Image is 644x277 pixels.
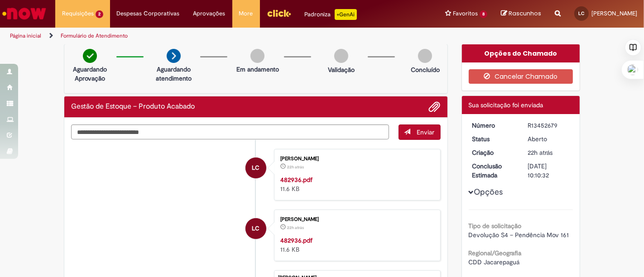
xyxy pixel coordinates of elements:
[528,121,570,130] div: R13452679
[469,69,573,84] button: Cancelar Chamado
[68,65,112,83] p: Aguardando Aprovação
[591,10,637,17] span: [PERSON_NAME]
[469,101,543,109] span: Sua solicitação foi enviada
[528,148,553,157] span: 22h atrás
[245,218,266,239] div: Luan Vilarinho Cardoso
[466,134,521,143] dt: Status
[83,49,97,63] img: check-circle-green.png
[250,49,264,63] img: img-circle-grey.png
[469,222,522,230] b: Tipo de solicitação
[466,162,521,180] dt: Conclusão Estimada
[252,157,260,179] span: LC
[61,32,128,39] a: Formulário de Atendimento
[280,156,431,162] div: [PERSON_NAME]
[466,148,521,157] dt: Criação
[335,9,357,20] p: +GenAi
[71,124,389,139] textarea: Digite sua mensagem aqui...
[287,164,304,170] time: 27/08/2025 14:09:58
[71,103,195,111] h2: Gestão de Estoque – Produto Acabado Histórico de tíquete
[287,225,304,230] span: 22h atrás
[117,9,180,18] span: Despesas Corporativas
[579,10,585,16] span: LC
[528,134,570,143] div: Aberto
[287,164,304,170] span: 22h atrás
[7,28,423,44] ul: Trilhas de página
[528,148,570,157] div: 27/08/2025 14:10:27
[236,65,279,74] p: Em andamento
[287,225,304,230] time: 27/08/2025 14:09:53
[480,10,487,18] span: 8
[466,121,521,130] dt: Número
[1,5,48,23] img: ServiceNow
[152,65,196,83] p: Aguardando atendimento
[280,236,431,254] div: 11.6 KB
[469,258,520,266] span: CDD Jacarepaguá
[509,9,541,18] span: Rascunhos
[10,32,41,39] a: Página inicial
[193,9,226,18] span: Aprovações
[453,9,478,18] span: Favoritos
[417,128,435,136] span: Enviar
[280,217,431,222] div: [PERSON_NAME]
[280,236,312,244] a: 482936.pdf
[305,9,357,20] div: Padroniza
[239,9,253,18] span: More
[167,49,181,63] img: arrow-next.png
[252,218,260,239] span: LC
[96,10,103,18] span: 2
[328,65,355,74] p: Validação
[334,49,348,63] img: img-circle-grey.png
[429,101,441,113] button: Adicionar anexos
[501,10,541,18] a: Rascunhos
[528,162,570,180] div: [DATE] 10:10:32
[245,158,266,178] div: Luan Vilarinho Cardoso
[399,124,441,140] button: Enviar
[280,176,312,184] a: 482936.pdf
[411,65,440,74] p: Concluído
[62,9,94,18] span: Requisições
[462,44,580,62] div: Opções do Chamado
[280,175,431,193] div: 11.6 KB
[418,49,432,63] img: img-circle-grey.png
[469,249,522,257] b: Regional/Geografia
[267,6,291,20] img: click_logo_yellow_360x200.png
[528,148,553,157] time: 27/08/2025 14:10:27
[469,231,569,239] span: Devolução S4 – Pendência Mov 161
